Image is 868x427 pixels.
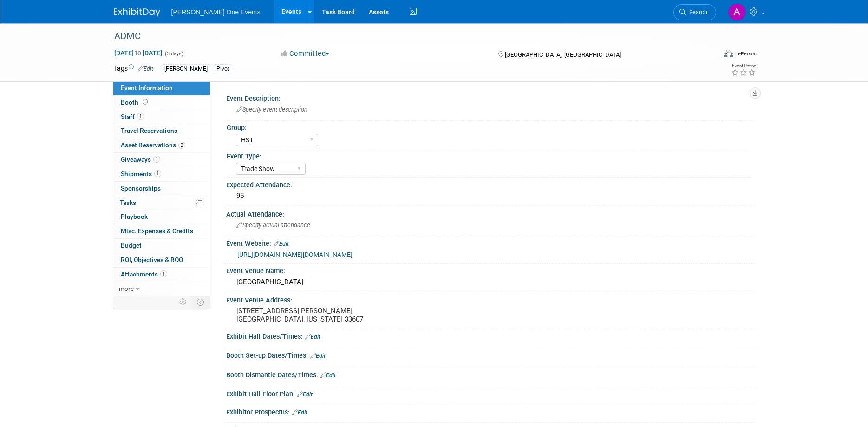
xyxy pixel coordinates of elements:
span: [GEOGRAPHIC_DATA], [GEOGRAPHIC_DATA] [505,51,621,58]
span: Playbook [121,213,148,220]
div: Event Website: [226,236,755,249]
span: [DATE] [DATE] [114,49,163,57]
span: 1 [137,113,144,120]
td: Personalize Event Tab Strip [175,296,191,308]
span: Event Information [121,84,173,92]
a: Edit [297,391,313,398]
span: 2 [178,142,185,149]
div: [PERSON_NAME] [162,64,210,74]
a: [URL][DOMAIN_NAME][DOMAIN_NAME] [237,251,352,258]
span: 1 [160,270,167,277]
span: Specify event description [236,106,307,113]
a: Playbook [113,210,210,224]
div: Event Rating [731,64,756,68]
div: In-Person [735,50,757,57]
span: (3 days) [164,51,183,57]
span: Misc. Expenses & Credits [121,227,193,235]
a: ROI, Objectives & ROO [113,253,210,267]
div: Booth Dismantle Dates/Times: [226,368,755,380]
span: 1 [154,170,161,177]
a: Booth [113,96,210,110]
span: Staff [121,113,144,120]
span: ROI, Objectives & ROO [121,256,183,263]
a: Tasks [113,196,210,210]
div: Event Description: [226,92,755,103]
span: Booth [121,99,150,106]
span: more [119,285,134,292]
div: Event Type: [227,149,751,161]
div: Exhibit Hall Dates/Times: [226,329,755,342]
a: Shipments1 [113,167,210,181]
span: Tasks [120,199,136,206]
a: Sponsorships [113,182,210,196]
div: 95 [233,189,748,203]
button: Committed [278,49,333,59]
td: Tags [114,64,153,74]
span: to [134,49,143,57]
div: Event Venue Name: [226,264,755,276]
div: Exhibitor Prospectus: [226,405,755,417]
a: more [113,282,210,296]
a: Edit [138,66,153,72]
span: Search [686,9,707,16]
td: Toggle Event Tabs [191,296,210,308]
span: Shipments [121,170,161,177]
span: Specify actual attendance [236,222,310,229]
span: Sponsorships [121,184,161,192]
img: ExhibitDay [114,8,160,17]
a: Asset Reservations2 [113,138,210,152]
a: Search [673,4,716,20]
span: Giveaways [121,156,160,163]
div: Pivot [214,64,232,74]
a: Attachments1 [113,268,210,282]
a: Travel Reservations [113,124,210,138]
span: Booth not reserved yet [141,99,150,105]
span: Asset Reservations [121,141,185,149]
div: Actual Attendance: [226,207,755,219]
a: Edit [292,409,307,416]
a: Giveaways1 [113,153,210,167]
img: Format-Inperson.png [724,50,733,57]
a: Edit [310,353,326,359]
div: Event Venue Address: [226,293,755,305]
a: Budget [113,239,210,253]
span: Budget [121,242,142,249]
div: Event Format [661,48,757,62]
span: [PERSON_NAME] One Events [171,8,261,16]
pre: [STREET_ADDRESS][PERSON_NAME] [GEOGRAPHIC_DATA], [US_STATE] 33607 [236,307,436,323]
a: Misc. Expenses & Credits [113,224,210,238]
a: Event Information [113,81,210,95]
img: Amanda Bartschi [728,3,746,21]
div: [GEOGRAPHIC_DATA] [233,275,748,289]
span: Travel Reservations [121,127,177,134]
a: Staff1 [113,110,210,124]
div: ADMC [111,28,702,45]
div: Group: [227,121,751,132]
a: Edit [305,334,320,340]
span: Attachments [121,270,167,278]
div: Exhibit Hall Floor Plan: [226,387,755,399]
a: Edit [274,241,289,247]
a: Edit [320,372,336,379]
span: 1 [153,156,160,163]
div: Expected Attendance: [226,178,755,190]
div: Booth Set-up Dates/Times: [226,348,755,361]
